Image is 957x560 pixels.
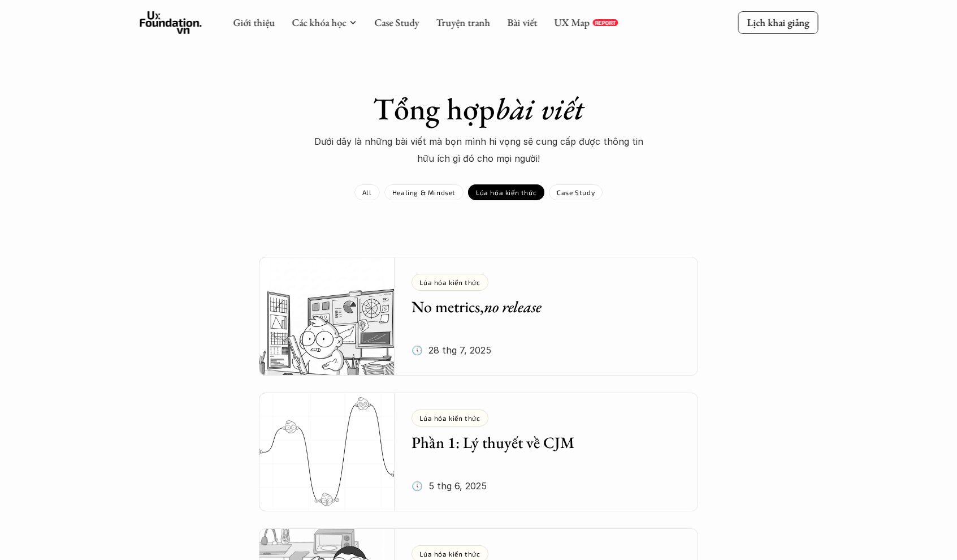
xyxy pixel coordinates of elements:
p: All [362,188,372,196]
a: Case Study [374,16,419,29]
a: UX Map [554,16,590,29]
p: Lúa hóa kiến thức [419,550,480,558]
a: Lịch khai giảng [738,11,818,33]
p: 🕔 5 thg 6, 2025 [412,477,487,494]
a: Giới thiệu [233,16,275,29]
a: Các khóa học [292,16,346,29]
p: 🕔 28 thg 7, 2025 [412,342,491,359]
a: All [354,184,380,200]
p: Healing & Mindset [392,188,456,196]
p: Lúa hóa kiến thức [476,188,536,196]
a: No metrics,no release🕔 28 thg 7, 2025 [259,257,698,376]
p: Lúa hóa kiến thức [419,278,480,286]
a: Truyện tranh [436,16,490,29]
p: Case Study [557,188,595,196]
p: REPORT [595,19,616,26]
p: Lúa hóa kiến thức [419,414,480,422]
a: Phần 1: Lý thuyết về CJM🕔 5 thg 6, 2025 [259,393,698,511]
h5: Phần 1: Lý thuyết về CJM [412,432,664,453]
em: no release [484,296,542,317]
a: REPORT [592,19,618,26]
p: Dưới dây là những bài viết mà bọn mình hi vọng sẽ cung cấp được thông tin hữu ích gì đó cho mọi n... [309,133,648,167]
h5: No metrics, [412,296,664,317]
a: Bài viết [507,16,537,29]
h1: Tổng hợp [281,91,677,127]
p: Lịch khai giảng [747,16,809,29]
em: bài viết [495,89,584,128]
